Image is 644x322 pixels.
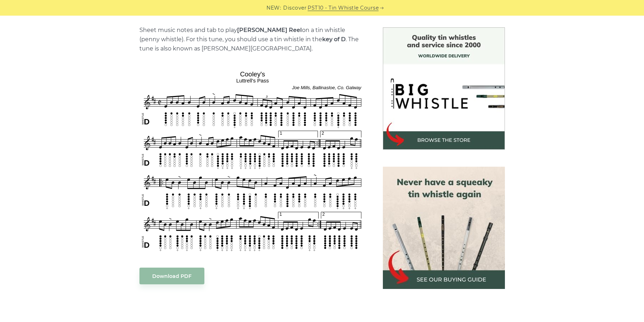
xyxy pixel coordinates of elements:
[139,268,204,284] a: Download PDF
[266,4,281,12] span: NEW:
[308,4,379,12] a: PST10 - Tin Whistle Course
[383,27,505,150] img: BigWhistle Tin Whistle Store
[283,4,307,12] span: Discover
[139,68,366,253] img: Cooley's Tin Whistle Tabs & Sheet Music
[139,26,366,53] p: Sheet music notes and tab to play on a tin whistle (penny whistle). For this tune, you should use...
[322,36,346,43] strong: key of D
[383,167,505,289] img: tin whistle buying guide
[237,27,302,33] strong: [PERSON_NAME] Reel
